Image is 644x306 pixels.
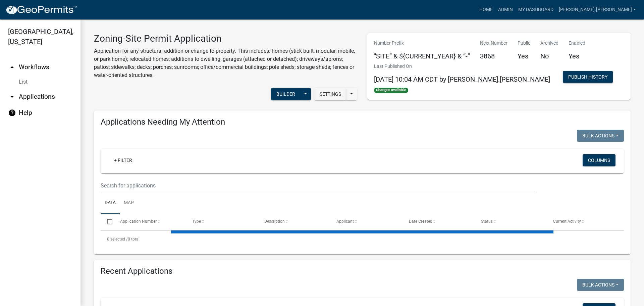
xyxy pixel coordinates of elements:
i: arrow_drop_up [8,63,16,71]
button: Builder [271,88,301,100]
a: Data [101,192,120,214]
i: help [8,109,16,117]
span: 0 selected / [107,237,128,242]
button: Settings [314,88,346,100]
h5: "SITE” & ${CURRENT_YEAR} & “-” [374,52,470,60]
a: [PERSON_NAME].[PERSON_NAME] [556,3,639,16]
p: Number Prefix [374,40,470,47]
wm-modal-confirm: Workflow Publish History [563,75,613,80]
p: Application for any structural addition or change to property. This includes: homes (stick built,... [94,47,357,79]
span: Description [264,219,285,224]
p: Archived [540,40,558,47]
p: Last Published On [374,63,550,70]
datatable-header-cell: Applicant [330,214,402,230]
i: arrow_drop_down [8,93,16,101]
h5: No [540,52,558,60]
p: Next Number [480,40,507,47]
datatable-header-cell: Description [258,214,330,230]
h5: Yes [518,52,530,60]
datatable-header-cell: Select [101,214,113,230]
h5: 3868 [480,52,507,60]
span: Changes available [374,88,408,93]
datatable-header-cell: Status [475,214,547,230]
button: Bulk Actions [577,130,624,142]
span: Current Activity [553,219,581,224]
a: Admin [495,3,516,16]
h5: Yes [569,52,585,60]
a: + Filter [109,154,138,166]
h4: Recent Applications [101,266,624,276]
datatable-header-cell: Current Activity [547,214,619,230]
span: Type [192,219,201,224]
span: Status [481,219,493,224]
button: Columns [583,154,615,166]
button: Publish History [563,71,613,83]
span: [DATE] 10:04 AM CDT by [PERSON_NAME].[PERSON_NAME] [374,75,550,83]
datatable-header-cell: Application Number [113,214,185,230]
p: Public [518,40,530,47]
datatable-header-cell: Type [186,214,258,230]
p: Enabled [569,40,585,47]
datatable-header-cell: Date Created [402,214,474,230]
input: Search for applications [101,179,535,192]
a: Map [120,192,138,214]
a: My Dashboard [516,3,556,16]
span: Applicant [336,219,354,224]
span: Application Number [120,219,157,224]
span: Date Created [409,219,432,224]
div: 0 total [101,231,624,248]
h4: Applications Needing My Attention [101,117,624,127]
h3: Zoning-Site Permit Application [94,33,357,44]
button: Bulk Actions [577,279,624,291]
a: Home [477,3,495,16]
